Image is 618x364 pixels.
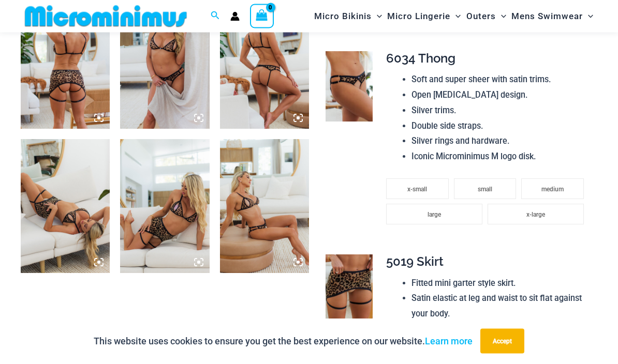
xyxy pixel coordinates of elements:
[411,103,589,119] li: Silver trims.
[372,3,382,29] span: Menu Toggle
[385,3,463,29] a: Micro LingerieMenu ToggleMenu Toggle
[326,52,373,122] img: Seduction Animal 6034 Thong
[407,186,427,193] span: x-small
[386,204,482,225] li: large
[464,3,509,29] a: OutersMenu ToggleMenu Toggle
[94,333,473,349] p: This website uses cookies to ensure you get the best experience on our website.
[488,204,584,225] li: x-large
[314,3,372,29] span: Micro Bikinis
[526,211,545,219] span: x-large
[454,179,517,200] li: small
[310,2,597,31] nav: Site Navigation
[411,149,589,165] li: Iconic Microminimus M logo disk.
[120,140,209,273] img: Seduction Animal 1034 Bra 6034 Thong 5019 Skirt
[230,12,240,21] a: Account icon link
[480,329,524,354] button: Accept
[478,186,492,193] span: small
[326,255,373,325] img: Seduction Animal 5019 Skirt
[250,4,274,28] a: View Shopping Cart, empty
[312,3,385,29] a: Micro BikinisMenu ToggleMenu Toggle
[450,3,461,29] span: Menu Toggle
[583,3,593,29] span: Menu Toggle
[411,276,589,292] li: Fitted mini garter style skirt.
[496,3,506,29] span: Menu Toggle
[511,3,583,29] span: Mens Swimwear
[411,119,589,134] li: Double side straps.
[21,5,191,28] img: MM SHOP LOGO FLAT
[425,336,473,346] a: Learn more
[386,179,449,200] li: x-small
[387,3,450,29] span: Micro Lingerie
[411,134,589,149] li: Silver rings and hardware.
[411,88,589,103] li: Open [MEDICAL_DATA] design.
[521,179,584,200] li: medium
[21,140,110,273] img: Seduction Animal 1034 Bra 6034 Thong 5019 Skirt
[541,186,564,193] span: medium
[466,3,496,29] span: Outers
[386,51,455,66] span: 6034 Thong
[428,211,441,219] span: large
[411,291,589,322] li: Satin elastic at leg and waist to sit flat against your body.
[211,10,220,23] a: Search icon link
[220,140,309,273] img: Seduction Animal 1034 Bra 6034 Thong
[509,3,596,29] a: Mens SwimwearMenu ToggleMenu Toggle
[386,254,444,269] span: 5019 Skirt
[411,72,589,88] li: Soft and super sheer with satin trims.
